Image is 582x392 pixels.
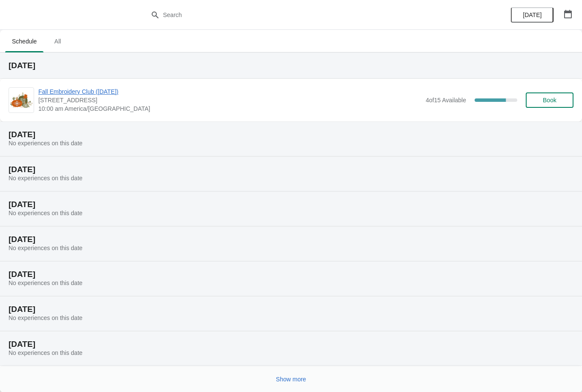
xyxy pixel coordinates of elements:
span: No experiences on this date [9,349,83,356]
button: Show more [273,372,310,387]
span: [STREET_ADDRESS] [38,96,421,104]
span: No experiences on this date [9,175,83,182]
h2: [DATE] [9,305,573,314]
h2: [DATE] [9,61,573,70]
span: All [47,34,68,49]
h2: [DATE] [9,200,573,209]
h2: [DATE] [9,270,573,279]
button: [DATE] [511,7,553,23]
span: No experiences on this date [9,210,83,216]
span: No experiences on this date [9,280,83,286]
span: 4 of 15 Available [426,97,466,104]
input: Search [163,7,437,23]
span: 10:00 am America/[GEOGRAPHIC_DATA] [38,104,421,113]
span: No experiences on this date [9,245,83,251]
h2: [DATE] [9,165,573,174]
span: [DATE] [523,12,542,18]
span: Book [543,97,556,104]
span: Fall Embroidery Club ([DATE]) [38,87,421,96]
h2: [DATE] [9,130,573,139]
span: No experiences on this date [9,140,83,147]
span: Schedule [5,34,43,49]
img: Fall Embroidery Club (September 27, 2025) | 1300 Salem Rd SW, Suite 350, Rochester, MN 55902 | 10... [9,90,34,110]
h2: [DATE] [9,340,573,349]
span: Show more [276,376,306,383]
button: Book [526,92,573,108]
span: No experiences on this date [9,314,83,321]
h2: [DATE] [9,235,573,244]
